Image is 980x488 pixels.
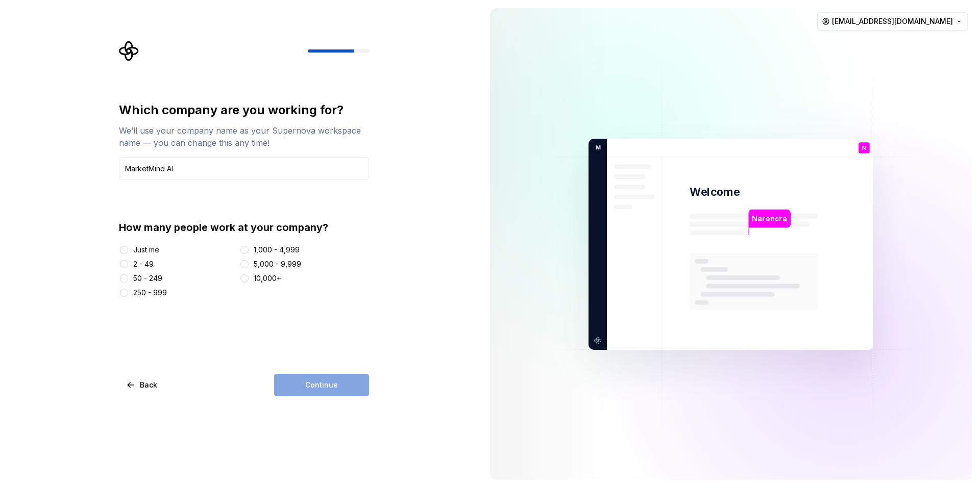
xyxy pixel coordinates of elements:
p: Narendra [752,213,787,224]
div: 50 - 249 [133,273,162,284]
div: 2 - 49 [133,259,154,269]
div: We’ll use your company name as your Supernova workspace name — you can change this any time! [119,124,369,149]
p: N [862,145,866,150]
svg: Supernova Logo [119,41,139,61]
p: Welcome [690,185,740,199]
div: 5,000 - 9,999 [254,259,301,269]
div: Just me [133,245,159,255]
div: How many people work at your company? [119,220,369,235]
span: Back [140,380,157,390]
p: M [592,143,601,152]
div: 250 - 999 [133,288,167,298]
button: [EMAIL_ADDRESS][DOMAIN_NAME] [817,12,968,31]
div: 10,000+ [254,273,281,284]
div: Which company are you working for? [119,102,369,118]
span: [EMAIL_ADDRESS][DOMAIN_NAME] [832,16,953,27]
div: 1,000 - 4,999 [254,245,300,255]
input: Company name [119,157,369,179]
button: Back [119,374,166,396]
